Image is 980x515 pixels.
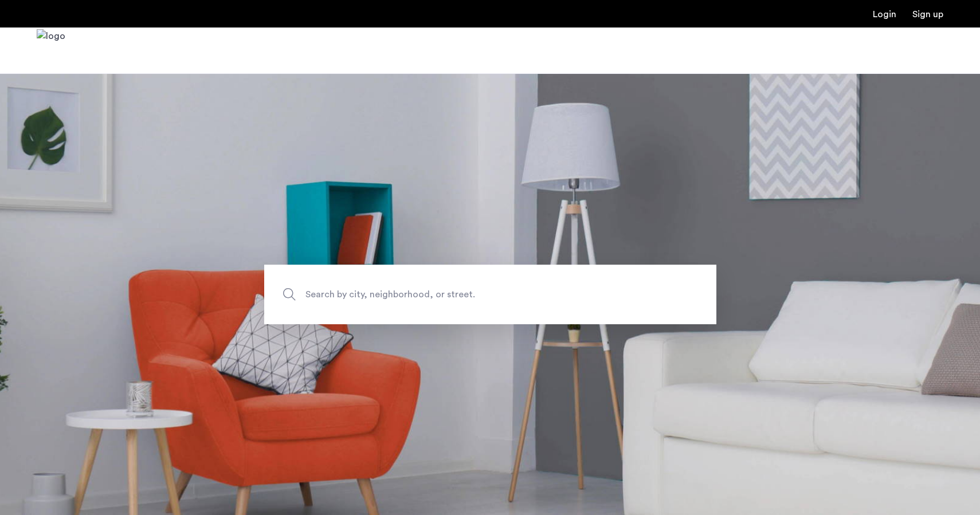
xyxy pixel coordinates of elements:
a: Registration [912,10,943,19]
img: logo [37,29,65,72]
span: Search by city, neighborhood, or street. [305,286,622,302]
a: Cazamio Logo [37,29,65,72]
a: Login [873,10,896,19]
input: Apartment Search [264,265,716,324]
